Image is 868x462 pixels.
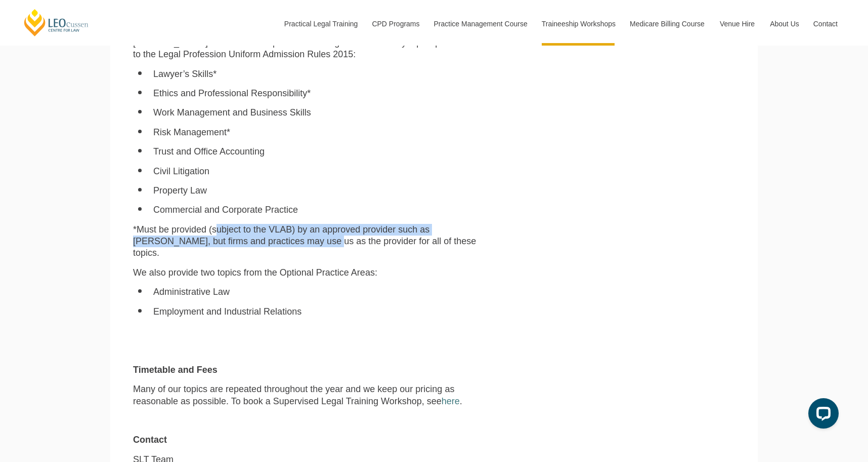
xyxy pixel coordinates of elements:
[153,107,478,119] li: Work Management and Business Skills
[442,396,460,406] a: here
[712,2,762,46] a: Venue Hire
[622,2,712,46] a: Medicare Billing Course
[153,68,478,80] li: Lawyer’s Skills*
[277,2,365,46] a: Practical Legal Training
[133,435,167,445] strong: Contact
[534,2,622,46] a: Traineeship Workshops
[133,37,478,61] p: [PERSON_NAME] Centre for Law provides training in all mandatory topics pursuant to the Legal Prof...
[153,146,478,158] li: Trust and Office Accounting
[153,204,478,216] li: Commercial and Corporate Practice
[153,185,478,197] li: Property Law
[23,8,90,37] a: [PERSON_NAME] Centre for Law
[153,286,478,298] li: Administrative Law
[762,2,806,46] a: About Us
[153,88,478,99] li: Ethics and Professional Responsibility*
[153,306,478,318] li: Employment and Industrial Relations
[133,224,478,259] p: *Must be provided (subject to the VLAB) by an approved provider such as [PERSON_NAME], but firms ...
[153,166,478,177] li: Civil Litigation
[133,267,478,279] p: We also provide two topics from the Optional Practice Areas:
[133,365,218,375] strong: Timetable and Fees
[426,2,534,46] a: Practice Management Course
[806,2,845,46] a: Contact
[364,2,426,46] a: CPD Programs
[800,394,843,437] iframe: LiveChat chat widget
[133,383,478,407] p: Many of our topics are repeated throughout the year and we keep our pricing as reasonable as poss...
[153,127,478,138] li: Risk Management*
